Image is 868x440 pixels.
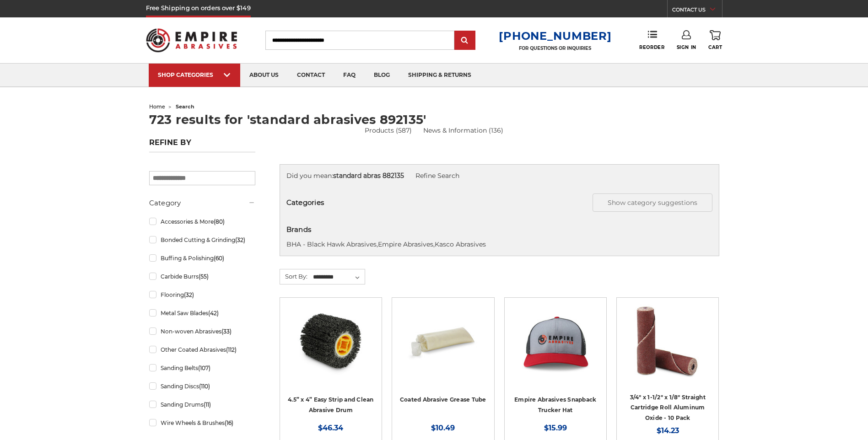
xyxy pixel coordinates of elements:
[146,22,237,58] img: Empire Abrasives
[149,342,255,358] a: Other Coated Abrasives(112)
[199,383,210,390] span: (110)
[149,397,255,413] a: Sanding Drums(11)
[333,172,404,180] strong: standard abras 882135
[630,394,706,421] a: 3/4" x 1-1/2" x 1/8" Straight Cartridge Roll Aluminum Oxide - 10 Pack
[708,30,722,50] a: Cart
[221,328,232,335] span: (33)
[149,138,255,152] h5: Refine by
[672,5,722,17] a: CONTACT US
[286,225,712,249] div: , ,
[415,172,459,180] a: Refine Search
[149,250,255,266] a: Buffing & Polishing(60)
[365,126,412,135] a: Products (587)
[639,44,664,50] span: Reorder
[235,236,245,243] span: (32)
[639,30,664,50] a: Reorder
[225,419,233,426] span: (16)
[149,305,255,321] a: Metal Saw Blades(42)
[286,225,712,235] h5: Brands
[631,304,704,377] img: Cartridge Roll 3/4" x 1-1/2" x 1/8" Straight
[149,268,255,284] a: Carbide Burrs(55)
[149,113,719,126] h1: 723 results for 'standard abrasives 892135'
[378,240,433,248] a: Empire Abrasives
[423,126,503,135] a: News & Information (136)
[318,424,343,432] span: $46.34
[158,71,231,78] div: SHOP CATEGORIES
[294,304,367,377] img: 4.5 inch x 4 inch paint stripping drum
[149,415,255,431] a: Wire Wheels & Brushes(16)
[149,198,255,209] h5: Category
[312,270,365,284] select: Sort By:
[288,64,334,87] a: contact
[399,64,480,87] a: shipping & returns
[199,273,209,280] span: (55)
[456,32,474,50] input: Submit
[708,44,722,50] span: Cart
[593,193,712,212] button: Show category suggestions
[657,426,679,435] span: $14.23
[435,240,486,248] a: Kasco Abrasives
[623,304,712,393] a: Cartridge Roll 3/4" x 1-1/2" x 1/8" Straight
[240,64,288,87] a: about us
[204,401,211,408] span: (11)
[334,64,365,87] a: faq
[214,218,225,225] span: (80)
[519,304,592,377] img: Empire Abrasives Snapback Trucker Hat
[149,287,255,303] a: Flooring(32)
[149,232,255,248] a: Bonded Cutting & Grinding(32)
[149,214,255,230] a: Accessories & More(80)
[514,396,596,413] a: Empire Abrasives Snapback Trucker Hat
[208,310,219,317] span: (42)
[406,304,480,377] img: Coated Abrasive Grease Tube
[149,378,255,394] a: Sanding Discs(110)
[226,346,237,353] span: (112)
[286,304,375,393] a: 4.5 inch x 4 inch paint stripping drum
[544,424,567,432] span: $15.99
[149,360,255,376] a: Sanding Belts(107)
[149,103,165,110] a: home
[399,304,487,393] a: Coated Abrasive Grease Tube
[286,171,712,181] div: Did you mean:
[286,240,377,248] a: BHA - Black Hawk Abrasives
[198,365,210,371] span: (107)
[431,424,455,432] span: $10.49
[149,323,255,339] a: Non-woven Abrasives(33)
[280,269,307,283] label: Sort By:
[511,304,600,393] a: Empire Abrasives Snapback Trucker Hat
[365,64,399,87] a: blog
[677,44,696,50] span: Sign In
[400,396,486,403] a: Coated Abrasive Grease Tube
[286,193,712,212] h5: Categories
[499,45,611,51] p: FOR QUESTIONS OR INQUIRIES
[176,103,194,110] span: search
[184,291,194,298] span: (32)
[214,255,224,262] span: (60)
[288,396,374,413] a: 4.5” x 4” Easy Strip and Clean Abrasive Drum
[499,29,611,43] a: [PHONE_NUMBER]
